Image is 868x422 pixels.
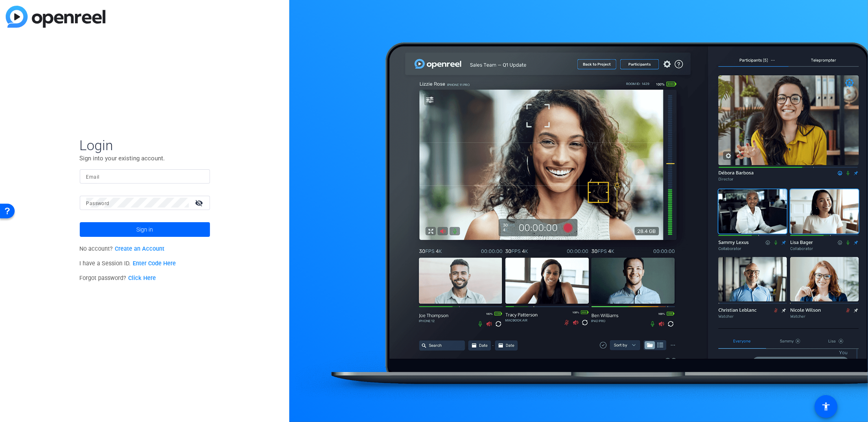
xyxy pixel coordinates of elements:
[133,260,176,267] a: Enter Code Here
[136,219,153,240] span: Sign in
[128,275,156,282] a: Click Here
[80,275,156,282] span: Forgot password?
[80,222,210,237] button: Sign in
[821,402,831,411] mat-icon: accessibility
[115,245,164,252] a: Create an Account
[80,260,176,267] span: I have a Session ID.
[190,197,210,209] mat-icon: visibility_off
[80,154,210,163] p: Sign into your existing account.
[86,201,109,206] mat-label: Password
[86,171,203,181] input: Enter Email Address
[86,174,100,180] mat-label: Email
[80,137,210,154] span: Login
[80,245,165,252] span: No account?
[6,6,105,28] img: blue-gradient.svg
